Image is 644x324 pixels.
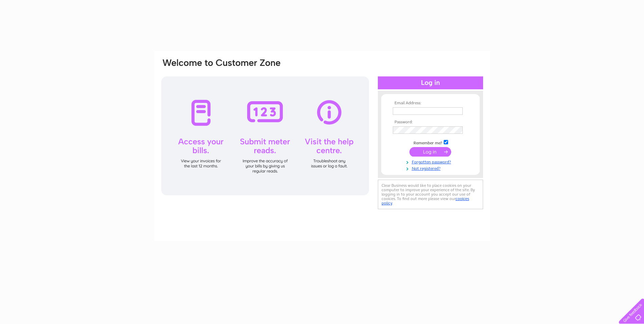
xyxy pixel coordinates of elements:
[391,101,470,106] th: Email Address:
[391,120,470,125] th: Password:
[391,139,470,146] td: Remember me?
[382,196,469,205] a: cookies policy
[409,147,451,157] input: Submit
[393,165,470,171] a: Not registered?
[378,180,483,209] div: Clear Business would like to place cookies on your computer to improve your experience of the sit...
[393,158,470,165] a: Forgotten password?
